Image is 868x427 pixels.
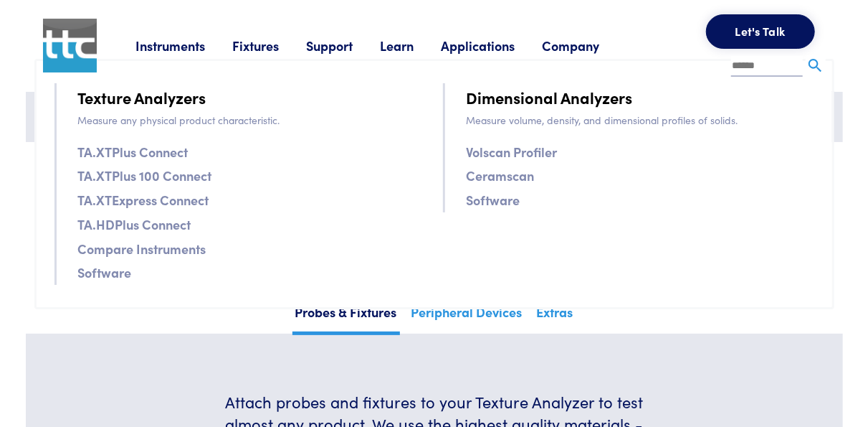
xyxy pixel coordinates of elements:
[409,300,525,332] a: Peripheral Devices
[467,85,633,110] a: Dimensional Analyzers
[467,189,520,210] a: Software
[534,300,576,332] a: Extras
[467,112,814,128] p: Measure volume, density, and dimensional profiles of solids.
[467,141,558,162] a: Volscan Profiler
[467,165,535,186] a: Ceramscan
[292,300,400,335] a: Probes & Fixtures
[706,14,815,49] button: Let's Talk
[78,85,206,110] a: Texture Analyzers
[78,214,191,235] a: TA.HDPlus Connect
[78,262,132,283] a: Software
[78,189,209,210] a: TA.XTExpress Connect
[232,37,306,55] a: Fixtures
[43,19,97,72] img: ttc_logo_1x1_v1.0.png
[306,37,380,55] a: Support
[78,112,426,128] p: Measure any physical product characteristic.
[542,37,626,55] a: Company
[135,37,232,55] a: Instruments
[78,165,212,186] a: TA.XTPlus 100 Connect
[78,238,206,259] a: Compare Instruments
[78,141,189,162] a: TA.XTPlus Connect
[441,37,542,55] a: Applications
[380,37,441,55] a: Learn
